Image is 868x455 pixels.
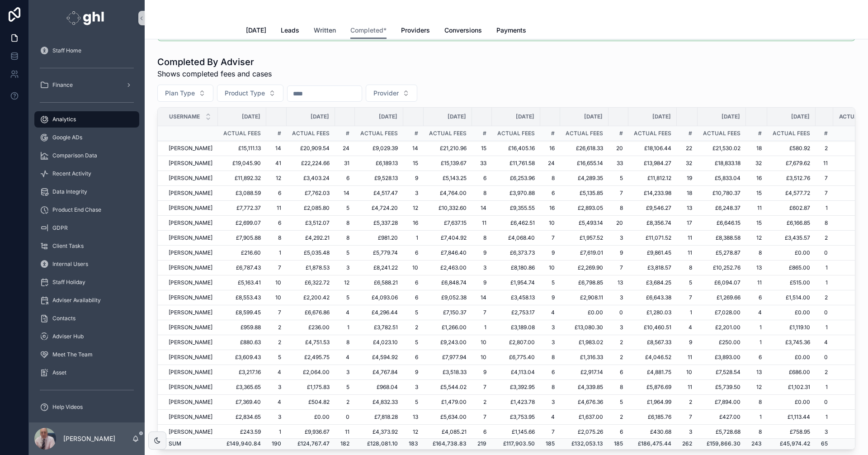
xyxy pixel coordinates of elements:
a: Help Videos [34,399,139,415]
a: Adviser Availability [34,292,139,308]
td: £602.87 [767,201,816,216]
td: 16 [403,216,424,231]
td: 8 [816,216,833,231]
td: £18,833.18 [698,156,746,171]
td: £15,111.13 [218,141,266,156]
td: 9 [540,246,560,261]
td: 20 [609,216,628,231]
td: 6 [403,275,424,290]
td: £3,818.57 [628,261,677,275]
td: 11 [472,216,492,231]
td: [PERSON_NAME] [158,201,218,216]
td: 33 [472,156,492,171]
span: Client Tasks [52,242,84,250]
td: [PERSON_NAME] [158,305,218,320]
td: 31 [335,156,355,171]
td: 14 [266,141,287,156]
td: £3,684.25 [628,275,677,290]
td: [PERSON_NAME] [158,246,218,261]
td: 3 [609,290,628,305]
button: Select Button [217,85,283,102]
td: 15 [472,141,492,156]
span: Comparison Data [52,152,97,159]
td: 5 [335,290,355,305]
td: £2,463.00 [424,261,472,275]
td: # [609,126,628,141]
td: £0.00 [767,246,816,261]
td: 7 [677,290,698,305]
span: Adviser Hub [52,333,84,340]
td: 24 [335,141,355,156]
span: [DATE] [311,113,329,120]
td: £981.20 [355,231,403,246]
td: £3,970.88 [492,186,540,201]
a: Product End Chase [34,202,139,218]
td: 11 [816,156,833,171]
td: £6,462.51 [492,216,540,231]
td: 9 [403,171,424,186]
td: £10,780.37 [698,186,746,201]
td: 11 [746,275,767,290]
span: [DATE] [722,113,740,120]
td: £5,035.48 [287,246,335,261]
a: Conversions [444,22,482,40]
td: 7 [816,171,833,186]
span: [DATE] [791,113,810,120]
td: £18,106.44 [628,141,677,156]
td: 3 [609,231,628,246]
td: 5 [335,246,355,261]
td: £1,878.53 [287,261,335,275]
a: Contacts [34,310,139,327]
td: £3,512.07 [287,216,335,231]
td: £13,984.27 [628,156,677,171]
a: Written [314,22,336,40]
td: £580.92 [767,141,816,156]
td: 15 [746,216,767,231]
a: Internal Users [34,256,139,272]
td: # [540,126,560,141]
td: £8,356.74 [628,216,677,231]
td: 18 [746,141,767,156]
td: £2,269.90 [560,261,609,275]
td: £7,637.15 [424,216,472,231]
td: £21,210.96 [424,141,472,156]
td: [PERSON_NAME] [158,216,218,231]
td: £8,180.86 [492,261,540,275]
span: Meet The Team [52,351,93,358]
a: Providers [401,22,430,40]
td: 8 [472,186,492,201]
button: Select Button [366,85,417,102]
td: £3,088.59 [218,186,266,201]
td: Actual Fees [560,126,609,141]
span: Staff Home [52,47,81,54]
td: 9 [609,246,628,261]
td: £5,163.41 [218,275,266,290]
td: [PERSON_NAME] [158,171,218,186]
td: # [266,126,287,141]
span: [DATE] [246,26,266,35]
td: 15 [403,156,424,171]
span: Product End Chase [52,206,101,213]
td: £4,724.20 [355,201,403,216]
td: [PERSON_NAME] [158,186,218,201]
td: 10 [266,290,287,305]
td: 16 [746,171,767,186]
td: £4,764.00 [424,186,472,201]
td: £4,068.40 [492,231,540,246]
span: Written [314,26,336,35]
td: 5 [677,275,698,290]
td: 9 [472,275,492,290]
td: £8,599.45 [218,305,266,320]
td: 1 [816,275,833,290]
td: £16,405.16 [492,141,540,156]
td: 10 [540,261,560,275]
td: £4,289.35 [560,171,609,186]
td: 12 [746,231,767,246]
td: # [335,126,355,141]
td: £6,588.21 [355,275,403,290]
span: Asset [52,369,66,376]
td: 1 [816,201,833,216]
td: Actual Fees [698,126,746,141]
td: 11 [677,231,698,246]
td: £11,892.32 [218,171,266,186]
